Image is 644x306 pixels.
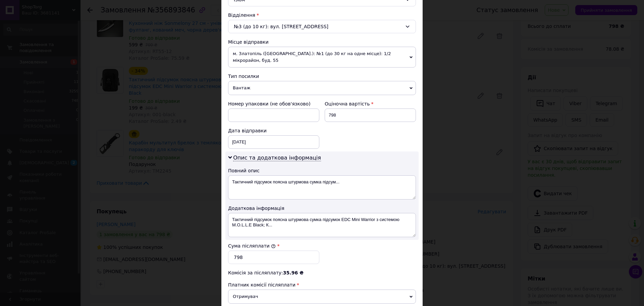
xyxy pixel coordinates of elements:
[228,74,259,79] span: Тип посилки
[228,12,416,18] div: Відділення
[228,269,416,276] div: Комісія за післяплату:
[228,205,416,212] div: Додаткова інформація
[228,175,416,200] textarea: Тактичний підсумок поясна штурмова сумка підсум...
[228,127,319,134] div: Дата відправки
[228,39,269,45] span: Місце відправки
[228,100,319,107] div: Номер упаковки (не обов'язково)
[228,213,416,237] textarea: Тактичний підсумок поясна штурмова сумка підсумок EDC Mini Warrior з системою M.O.L.L.E Black; К...
[228,167,416,174] div: Повний опис
[228,20,416,33] div: №3 (до 10 кг): вул. [STREET_ADDRESS]
[228,81,416,95] span: Вантаж
[325,100,416,107] div: Оціночна вартість
[228,243,276,249] label: Сума післяплати
[228,47,416,68] span: м. Златопіль ([GEOGRAPHIC_DATA].): №1 (до 30 кг на одне місце): 1/2 мікрорайон, буд. 55
[228,282,296,288] span: Платник комісії післяплати
[233,155,321,161] span: Опис та додаткова інформація
[283,270,304,275] span: 35.96 ₴
[228,290,416,304] span: Отримувач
